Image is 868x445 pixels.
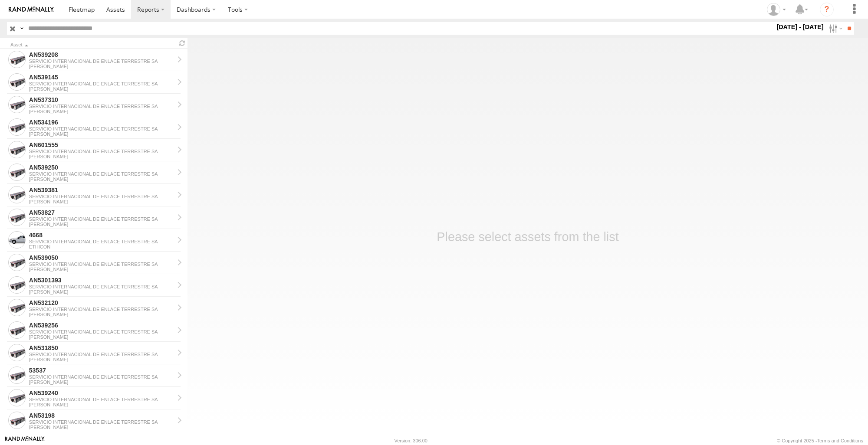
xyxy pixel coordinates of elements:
div: Version: 306.00 [395,438,427,443]
label: Search Query [18,22,25,35]
i: ? [820,3,834,16]
div: SERVICIO INTERNACIONAL DE ENLACE TERRESTRE SA [29,352,174,357]
div: SERVICIO INTERNACIONAL DE ENLACE TERRESTRE SA [29,216,174,222]
div: SERVICIO INTERNACIONAL DE ENLACE TERRESTRE SA [29,239,174,244]
a: Terms and Conditions [817,438,863,443]
img: rand-logo.svg [9,7,54,13]
div: SERVICIO INTERNACIONAL DE ENLACE TERRESTRE SA [29,171,174,177]
div: [PERSON_NAME] [29,109,174,114]
div: SERVICIO INTERNACIONAL DE ENLACE TERRESTRE SA [29,284,174,289]
div: SERVICIO INTERNACIONAL DE ENLACE TERRESTRE SA [29,126,174,131]
a: Visit our Website [5,436,45,445]
div: SERVICIO INTERNACIONAL DE ENLACE TERRESTRE SA [29,81,174,86]
div: AN532120 - View Asset History [29,299,174,307]
div: ETHICON [29,244,174,249]
div: AN534196 - View Asset History [29,118,174,126]
label: Search Filter Options [825,22,844,35]
div: AN539256 - View Asset History [29,321,174,329]
div: SERVICIO INTERNACIONAL DE ENLACE TERRESTRE SA [29,329,174,334]
div: AN537310 - View Asset History [29,96,174,104]
div: SERVICIO INTERNACIONAL DE ENLACE TERRESTRE SA [29,262,174,267]
div: SERVICIO INTERNACIONAL DE ENLACE TERRESTRE SA [29,374,174,380]
div: SERVICIO INTERNACIONAL DE ENLACE TERRESTRE SA [29,397,174,402]
div: AN53827 - View Asset History [29,209,174,216]
div: [PERSON_NAME] [29,64,174,69]
div: Click to Sort [10,43,174,47]
div: © Copyright 2025 - [777,438,863,443]
div: [PERSON_NAME] [29,402,174,407]
div: SERVICIO INTERNACIONAL DE ENLACE TERRESTRE SA [29,419,174,425]
div: SERVICIO INTERNACIONAL DE ENLACE TERRESTRE SA [29,104,174,109]
div: AN539240 - View Asset History [29,389,174,397]
div: AN53198 - View Asset History [29,412,174,419]
div: 53537 - View Asset History [29,366,174,374]
div: [PERSON_NAME] [29,380,174,385]
div: [PERSON_NAME] [29,86,174,92]
div: AN601555 - View Asset History [29,141,174,149]
div: [PERSON_NAME] [29,334,174,340]
div: AN539050 - View Asset History [29,254,174,262]
label: [DATE] - [DATE] [775,22,825,32]
div: SERVICIO INTERNACIONAL DE ENLACE TERRESTRE SA [29,194,174,199]
div: AN539381 - View Asset History [29,186,174,194]
div: [PERSON_NAME] [29,312,174,317]
div: 4668 - View Asset History [29,231,174,239]
div: [PERSON_NAME] [29,177,174,182]
div: AN539145 - View Asset History [29,73,174,81]
div: SERVICIO INTERNACIONAL DE ENLACE TERRESTRE SA [29,307,174,312]
div: eramir69 . [764,3,789,16]
div: [PERSON_NAME] [29,357,174,362]
div: AN5301393 - View Asset History [29,276,174,284]
div: AN531850 - View Asset History [29,344,174,352]
div: [PERSON_NAME] [29,222,174,227]
div: AN539208 - View Asset History [29,51,174,59]
span: Refresh [177,39,187,47]
div: [PERSON_NAME] [29,289,174,294]
div: AN539250 - View Asset History [29,164,174,171]
div: [PERSON_NAME] [29,154,174,159]
div: SERVICIO INTERNACIONAL DE ENLACE TERRESTRE SA [29,149,174,154]
div: [PERSON_NAME] [29,267,174,272]
div: [PERSON_NAME] [29,199,174,204]
div: SERVICIO INTERNACIONAL DE ENLACE TERRESTRE SA [29,59,174,64]
div: [PERSON_NAME] [29,425,174,430]
div: [PERSON_NAME] [29,131,174,137]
